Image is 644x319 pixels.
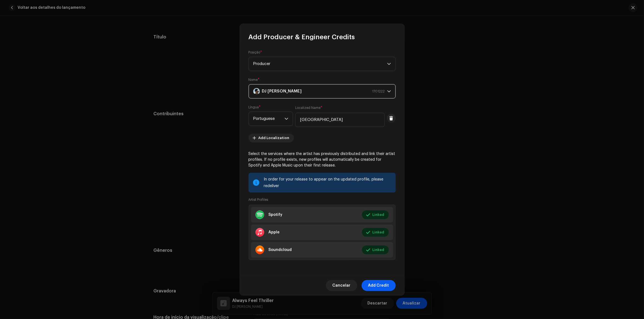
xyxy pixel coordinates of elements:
div: dropdown trigger [387,84,391,98]
div: Spotify [269,213,283,217]
span: Cancelar [333,280,351,291]
span: Add Producer & Engineer Credits [249,33,355,41]
button: Linked [362,228,389,237]
span: 1701222 [372,84,385,98]
img: 803e3674-7c5b-495e-bf7d-7b2784f64dbc [253,88,260,95]
div: Soundcloud [269,248,292,252]
span: Linked [373,227,384,238]
div: In order for your release to appear on the updated profile, please redeliver [264,176,391,189]
button: Cancelar [326,280,357,291]
div: dropdown trigger [285,112,288,126]
span: DJ Antony Achkar [253,84,387,98]
label: Nome [249,78,260,82]
button: Linked [362,245,389,254]
div: dropdown trigger [387,57,391,71]
p: Select the services where the artist has previously distributed and link their artist profiles. I... [249,151,396,168]
span: Producer [253,57,387,71]
div: Apple [269,230,280,235]
span: Linked [373,244,384,255]
span: Add Localization [258,132,289,143]
span: Add Credit [368,280,389,291]
strong: DJ [PERSON_NAME] [262,84,302,98]
button: Linked [362,210,389,219]
small: Localized Name [295,105,320,111]
small: Artist Profiles [249,197,268,202]
input: Digite a variante localizada do nome [295,113,384,127]
span: Linked [373,209,384,220]
span: Portuguese [253,112,285,126]
button: Add Localization [249,134,294,142]
label: Posição [249,50,262,55]
button: Add Credit [362,280,396,291]
label: Língua [249,105,261,109]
